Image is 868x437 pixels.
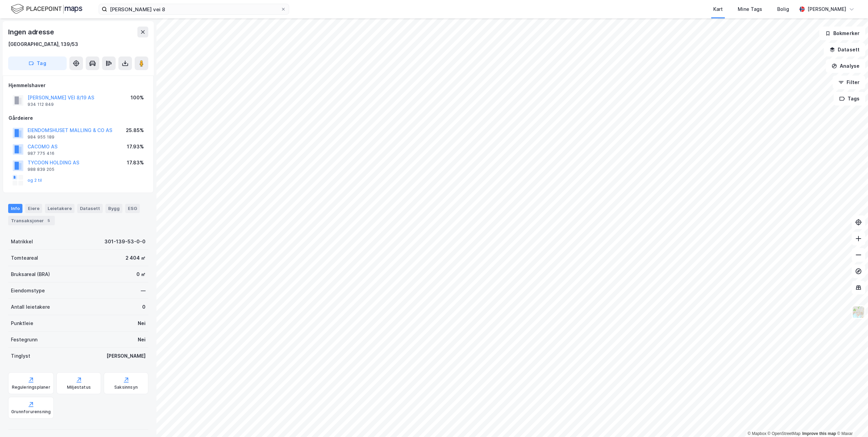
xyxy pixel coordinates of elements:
div: Festegrunn [11,336,37,344]
div: 100% [131,94,144,102]
div: [GEOGRAPHIC_DATA], 139/53 [8,40,78,48]
div: 984 955 189 [28,134,54,140]
div: [PERSON_NAME] [807,5,846,13]
div: Info [8,204,22,213]
div: [PERSON_NAME] [106,352,146,360]
div: — [141,287,146,295]
iframe: Chat Widget [834,404,868,437]
button: Tag [8,56,67,70]
div: Saksinnsyn [114,385,138,390]
img: logo.f888ab2527a4732fd821a326f86c7f29.svg [11,3,82,15]
button: Analyse [826,59,865,73]
div: 0 [142,303,146,311]
div: Ingen adresse [8,27,55,37]
div: 301-139-53-0-0 [104,238,146,246]
input: Søk på adresse, matrikkel, gårdeiere, leietakere eller personer [107,4,281,14]
button: Datasett [824,43,865,56]
div: Tomteareal [11,254,38,262]
div: Gårdeiere [9,114,148,122]
a: Improve this map [802,431,836,436]
div: Punktleie [11,319,33,327]
div: Matrikkel [11,238,33,246]
div: 0 ㎡ [136,270,146,278]
div: Grunnforurensning [11,409,51,415]
div: Kart [713,5,723,13]
div: Nei [138,336,146,344]
div: 2 404 ㎡ [126,254,146,262]
div: 17.83% [127,159,144,167]
div: Bolig [777,5,789,13]
div: Miljøstatus [67,385,91,390]
div: Antall leietakere [11,303,50,311]
div: 17.93% [127,143,144,151]
div: Eiere [25,204,42,213]
div: 25.85% [126,126,144,134]
div: Bygg [105,204,122,213]
button: Tags [834,92,865,106]
div: 987 775 416 [28,151,54,156]
div: 5 [45,217,52,224]
div: Nei [138,319,146,327]
div: Tinglyst [11,352,30,360]
div: Transaksjoner [8,216,55,225]
div: Kontrollprogram for chat [834,404,868,437]
a: OpenStreetMap [768,431,801,436]
div: 988 839 205 [28,167,54,172]
div: Eiendomstype [11,287,45,295]
button: Filter [833,76,865,89]
div: Bruksareal (BRA) [11,270,50,278]
div: 934 112 849 [28,102,54,107]
div: Datasett [77,204,103,213]
img: Z [852,306,865,319]
div: Reguleringsplaner [12,385,50,390]
div: Mine Tags [738,5,762,13]
a: Mapbox [748,431,766,436]
div: Hjemmelshaver [9,81,148,90]
div: ESG [125,204,140,213]
div: Leietakere [45,204,74,213]
button: Bokmerker [819,27,865,40]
